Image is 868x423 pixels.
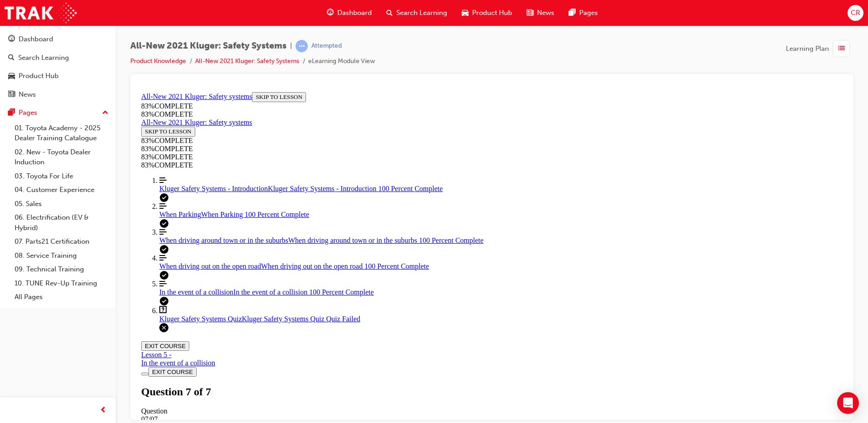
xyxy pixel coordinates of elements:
[454,4,519,22] a: car-iconProduct Hub
[4,284,11,287] button: Toggle Course Overview
[562,4,605,22] a: pages-iconPages
[22,200,96,207] span: In the event of a collision
[851,8,860,18] span: CR
[4,30,114,38] a: All-New 2021 Kluger: Safety systems
[22,174,123,182] span: When driving out on the open road
[195,57,299,65] a: All-New 2021 Kluger: Safety Systems
[22,148,151,156] span: When driving around town or in the suburbs
[4,68,112,84] a: Product Hub
[19,34,53,44] div: Dashboard
[22,192,705,208] a: In the event of a collision 100 Percent Complete
[4,73,705,81] div: 83 % COMPLETE
[519,4,562,22] a: news-iconNews
[308,56,375,67] li: eLearning Module View
[130,57,186,65] a: Product Knowledge
[472,8,512,18] span: Product Hub
[22,122,64,130] span: When Parking
[11,276,112,290] a: 10. TUNE Rev-Up Training
[22,140,705,156] a: When driving around town or in the suburbs 100 Percent Complete
[579,8,598,18] span: Pages
[104,226,223,234] span: Kluger Safety Systems Quiz Quiz Failed
[5,3,77,23] img: Trak
[22,226,104,234] span: Kluger Safety Systems Quiz
[4,14,705,22] div: 83 % COMPLETE
[22,88,705,104] a: Kluger Safety Systems - Introduction 100 Percent Complete
[151,148,346,156] span: When driving around town or in the suburbs 100 Percent Complete
[4,4,705,30] section: Course Information
[290,41,292,51] span: |
[838,43,845,54] span: list-icon
[19,71,59,81] div: Product Hub
[4,38,58,48] button: SKIP TO LESSON
[4,86,112,103] a: News
[337,8,372,18] span: Dashboard
[130,41,286,51] span: All-New 2021 Kluger: Safety Systems
[8,109,15,117] span: pages-icon
[4,262,78,279] div: Lesson 5 -
[11,183,112,197] a: 04. Customer Experience
[4,22,705,30] div: 83 % COMPLETE
[786,40,853,57] button: Learning Plan
[462,7,469,19] span: car-icon
[527,7,533,19] span: news-icon
[4,253,52,262] button: EXIT COURSE
[786,44,829,54] span: Learning Plan
[22,96,130,104] span: Kluger Safety Systems - Introduction
[4,31,112,48] a: Dashboard
[4,4,705,246] section: Course Overview
[11,145,112,169] a: 02. New - Toyota Dealer Induction
[327,7,334,19] span: guage-icon
[569,7,576,19] span: pages-icon
[18,53,69,63] div: Search Learning
[22,114,705,130] a: When Parking 100 Percent Complete
[11,290,112,304] a: All Pages
[386,7,393,19] span: search-icon
[4,49,112,66] a: Search Learning
[4,88,705,246] nav: Course Outline
[8,91,15,99] span: news-icon
[4,297,705,310] h1: Question 7 of 7
[537,8,554,18] span: News
[848,5,863,21] button: CR
[11,169,112,183] a: 03. Toyota For Life
[4,104,112,121] button: Pages
[96,200,236,207] span: In the event of a collision 100 Percent Complete
[4,4,114,12] a: All-New 2021 Kluger: Safety systems
[100,405,107,416] span: prev-icon
[8,35,15,44] span: guage-icon
[22,166,705,182] a: When driving out on the open road 100 Percent Complete
[320,4,379,22] a: guage-iconDashboard
[11,235,112,249] a: 07. Parts21 Certification
[102,107,108,119] span: up-icon
[396,8,447,18] span: Search Learning
[11,121,112,145] a: 01. Toyota Academy - 2025 Dealer Training Catalogue
[296,40,308,52] span: learningRecordVerb_ATTEMPT-icon
[11,262,112,276] a: 09. Technical Training
[4,319,705,327] div: Question
[379,4,454,22] a: search-iconSearch Learning
[4,327,705,335] div: 07/07
[22,217,705,235] a: Kluger Safety Systems Quiz Quiz Failed
[4,48,131,56] div: 83 % COMPLETE
[8,72,15,80] span: car-icon
[64,122,172,130] span: When Parking 100 Percent Complete
[4,271,78,279] div: In the event of a collision
[4,30,131,64] section: Course Information
[11,279,59,288] button: EXIT COURSE
[8,54,15,62] span: search-icon
[114,4,168,14] button: SKIP TO LESSON
[311,42,342,50] div: Attempted
[130,96,305,104] span: Kluger Safety Systems - Introduction 100 Percent Complete
[11,249,112,263] a: 08. Service Training
[11,211,112,235] a: 06. Electrification (EV & Hybrid)
[123,174,291,182] span: When driving out on the open road 100 Percent Complete
[19,89,36,100] div: News
[19,108,37,118] div: Pages
[4,56,131,64] div: 83 % COMPLETE
[4,64,705,73] div: 83 % COMPLETE
[11,197,112,211] a: 05. Sales
[4,29,112,104] button: DashboardSearch LearningProduct HubNews
[22,235,31,244] svg: Quiz failed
